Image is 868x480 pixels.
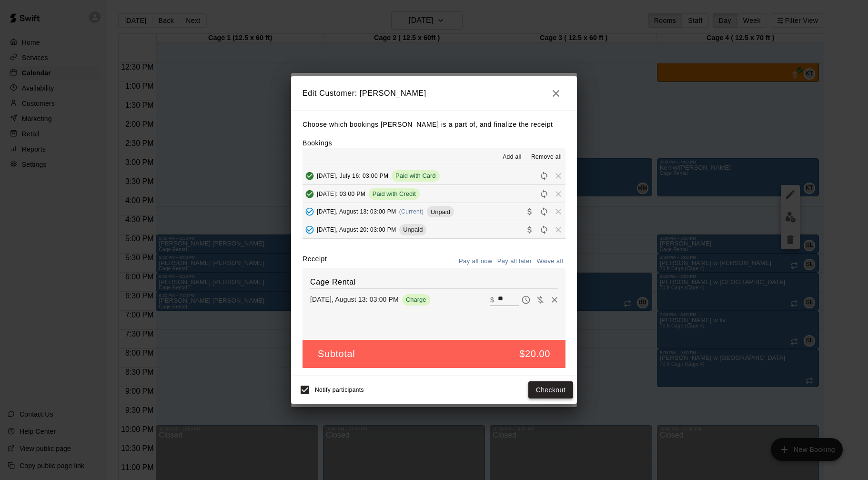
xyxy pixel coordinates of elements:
[399,208,424,215] span: (Current)
[551,208,565,215] span: Remove
[551,172,565,179] span: Remove
[303,204,317,219] button: Added - Collect Payment
[534,254,565,269] button: Waive all
[303,221,565,239] button: Added - Collect Payment[DATE], August 20: 03:00 PMUnpaidCollect paymentRescheduleRemove
[456,254,495,269] button: Pay all now
[303,223,317,237] button: Added - Collect Payment
[551,225,565,233] span: Remove
[291,76,577,111] h2: Edit Customer: [PERSON_NAME]
[392,172,440,179] span: Paid with Card
[303,203,565,221] button: Added - Collect Payment[DATE], August 13: 03:00 PM(Current)UnpaidCollect paymentRescheduleRemove
[303,119,565,131] p: Choose which bookings [PERSON_NAME] is a part of, and finalize the receipt
[495,254,535,269] button: Pay all later
[523,225,537,233] span: Collect payment
[317,190,365,197] span: [DATE]: 03:00 PM
[318,347,355,360] h5: Subtotal
[317,226,396,233] span: [DATE], August 20: 03:00 PM
[310,295,399,304] p: [DATE], August 13: 03:00 PM
[303,169,317,183] button: Added & Paid
[519,295,533,303] span: Pay later
[369,190,420,197] span: Paid with Credit
[427,208,454,215] span: Unpaid
[527,150,565,165] button: Remove all
[303,187,317,201] button: Added & Paid
[547,293,562,307] button: Remove
[503,153,522,162] span: Add all
[497,150,527,165] button: Add all
[533,295,547,303] span: Waive payment
[317,208,396,215] span: [DATE], August 13: 03:00 PM
[537,208,551,215] span: Reschedule
[551,190,565,197] span: Remove
[303,185,565,203] button: Added & Paid[DATE]: 03:00 PMPaid with CreditRescheduleRemove
[490,295,494,305] p: $
[303,254,327,269] label: Receipt
[303,139,332,147] label: Bookings
[537,225,551,233] span: Reschedule
[523,208,537,215] span: Collect payment
[317,172,389,179] span: [DATE], July 16: 03:00 PM
[402,296,430,303] span: Charge
[537,172,551,179] span: Reschedule
[519,347,550,360] h5: $20.00
[303,167,565,185] button: Added & Paid[DATE], July 16: 03:00 PMPaid with CardRescheduleRemove
[528,381,573,399] button: Checkout
[399,226,426,233] span: Unpaid
[310,276,558,288] h6: Cage Rental
[315,387,364,393] span: Notify participants
[531,153,562,162] span: Remove all
[537,190,551,197] span: Reschedule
